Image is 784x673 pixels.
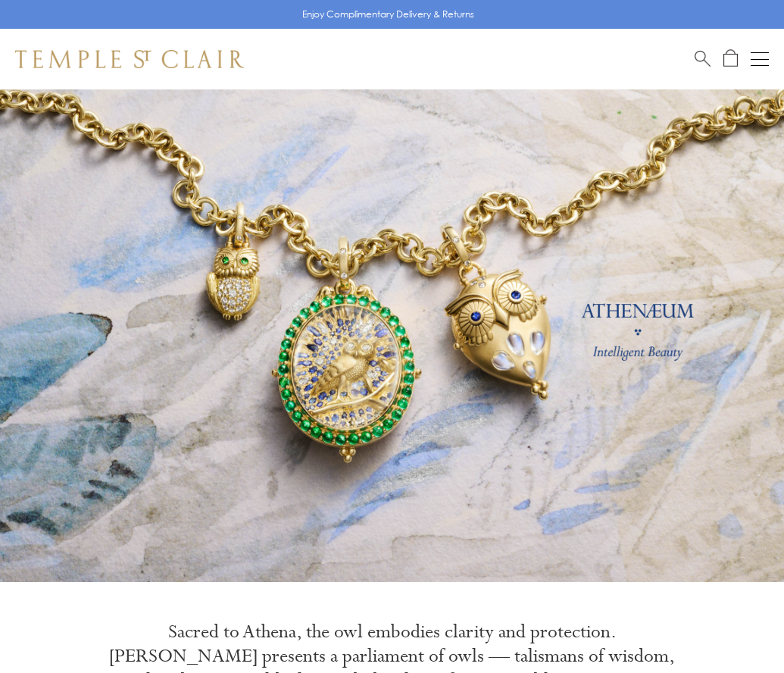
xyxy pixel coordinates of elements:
img: Temple St. Clair [15,50,244,68]
a: Search [695,49,711,68]
p: Enjoy Complimentary Delivery & Returns [302,7,474,22]
a: Open Shopping Bag [723,49,738,68]
button: Open navigation [751,50,769,68]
